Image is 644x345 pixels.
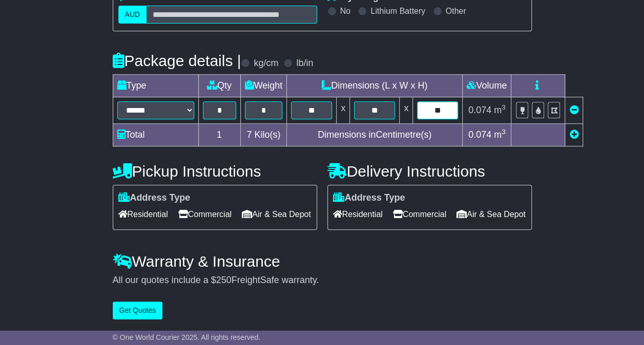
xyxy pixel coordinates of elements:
[118,192,191,204] label: Address Type
[118,6,147,24] label: AUD
[370,6,425,16] label: Lithium Battery
[113,253,532,270] h4: Warranty & Insurance
[113,301,163,319] button: Get Quotes
[198,124,240,146] td: 1
[113,275,532,286] div: All our quotes include a $ FreightSafe warranty.
[393,206,446,222] span: Commercial
[340,6,350,16] label: No
[333,192,405,204] label: Address Type
[333,206,383,222] span: Residential
[569,130,578,140] a: Add new item
[113,333,261,341] span: © One World Courier 2025. All rights reserved.
[569,105,578,115] a: Remove this item
[242,206,311,222] span: Air & Sea Depot
[178,206,232,222] span: Commercial
[456,206,526,222] span: Air & Sea Depot
[468,130,491,140] span: 0.074
[254,58,278,69] label: kg/cm
[337,97,350,124] td: x
[494,105,506,115] span: m
[113,75,198,97] td: Type
[502,103,506,111] sup: 3
[494,130,506,140] span: m
[246,130,252,140] span: 7
[296,58,313,69] label: lb/in
[216,275,232,285] span: 250
[113,52,241,69] h4: Package details |
[118,206,168,222] span: Residential
[113,163,317,180] h4: Pickup Instructions
[400,97,413,124] td: x
[502,128,506,136] sup: 3
[287,124,463,146] td: Dimensions in Centimetre(s)
[198,75,240,97] td: Qty
[446,6,466,16] label: Other
[240,124,287,146] td: Kilo(s)
[240,75,287,97] td: Weight
[287,75,463,97] td: Dimensions (L x W x H)
[468,105,491,115] span: 0.074
[327,163,532,180] h4: Delivery Instructions
[113,124,198,146] td: Total
[463,75,511,97] td: Volume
